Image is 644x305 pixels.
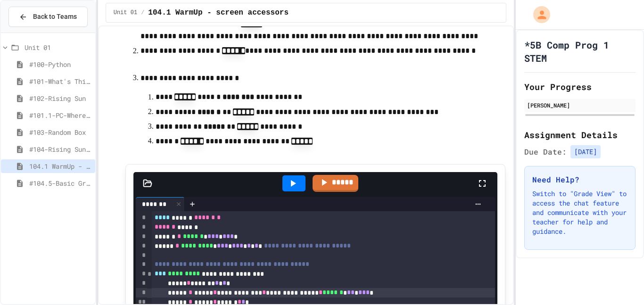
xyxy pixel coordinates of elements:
span: Back to Teams [33,12,77,22]
span: #101-What's This ?? [29,76,91,86]
h3: Need Help? [532,174,627,185]
span: Unit 01 [114,9,137,16]
h2: Your Progress [524,80,636,93]
span: Due Date: [524,146,567,157]
span: Unit 01 [25,42,91,52]
h2: Assignment Details [524,128,636,141]
span: #104-Rising Sun Plus [29,144,91,154]
span: #100-Python [29,59,91,69]
button: Back to Teams [8,7,88,27]
div: My Account [523,4,553,25]
span: #103-Random Box [29,127,91,137]
span: 104.1 WarmUp - screen accessors [29,161,91,171]
span: #101.1-PC-Where am I? [29,110,91,120]
span: #102-Rising Sun [29,93,91,103]
div: [PERSON_NAME] [527,101,633,109]
span: 104.1 WarmUp - screen accessors [148,7,289,18]
span: [DATE] [570,145,601,158]
span: #104.5-Basic Graphics Review [29,178,91,188]
p: Switch to "Grade View" to access the chat feature and communicate with your teacher for help and ... [532,189,627,236]
span: / [141,9,144,16]
h1: *5B Comp Prog 1 STEM [524,38,636,65]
